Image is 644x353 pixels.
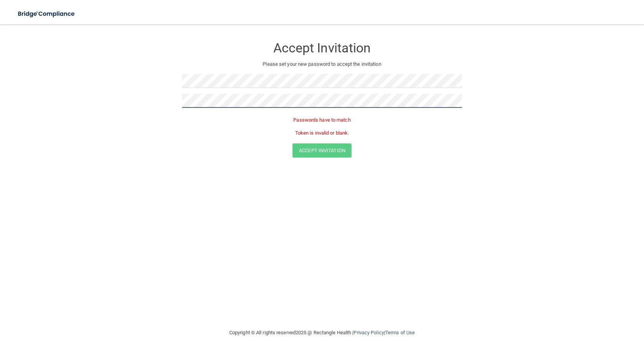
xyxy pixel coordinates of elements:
div: Copyright © All rights reserved 2025 @ Rectangle Health | | [182,320,462,345]
img: bridge_compliance_login_screen.278c3ca4.svg [11,6,82,22]
p: Token is invalid or blank. [182,129,462,138]
a: Privacy Policy [353,330,384,335]
button: Accept Invitation [292,143,352,158]
a: Terms of Use [385,330,415,335]
p: Passwords have to match [182,115,462,125]
h3: Accept Invitation [182,41,462,55]
p: Please set your new password to accept the invitation [188,60,456,69]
